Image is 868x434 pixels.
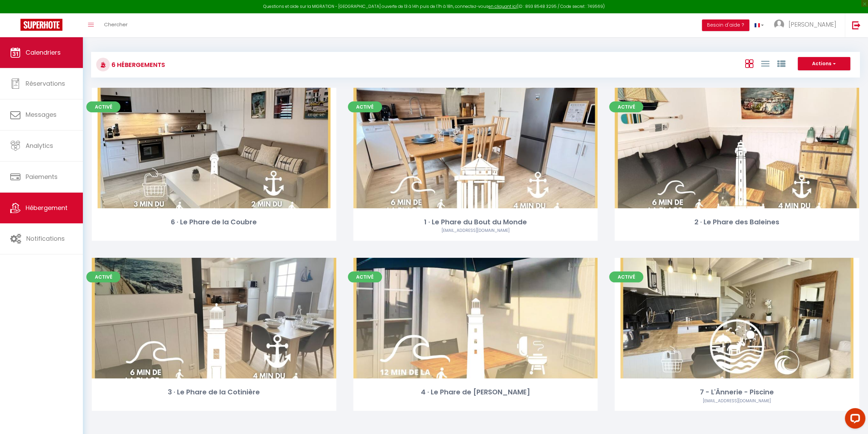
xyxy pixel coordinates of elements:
img: ... [774,19,784,30]
div: 3 · Le Phare de la Cotinière [92,387,336,397]
span: Activé [348,101,382,112]
a: en cliquant ici [488,3,517,9]
a: Vue en Liste [761,58,769,69]
span: Activé [609,271,643,282]
a: Vue en Box [745,58,753,69]
span: Messages [26,110,57,119]
a: Editer [455,311,496,325]
span: Activé [86,271,120,282]
span: Réservations [26,79,65,88]
span: Activé [609,101,643,112]
div: 4 · Le Phare de [PERSON_NAME] [353,387,598,397]
a: Vue par Groupe [777,58,785,69]
span: Activé [86,101,120,112]
img: logout [852,21,860,29]
span: Analytics [26,141,53,150]
div: 1 · Le Phare du Bout du Monde [353,217,598,227]
a: Editer [193,141,234,155]
div: Airbnb [615,398,859,404]
span: [PERSON_NAME] [789,20,836,29]
a: Chercher [99,13,133,37]
span: Calendriers [26,48,61,57]
button: Actions [798,57,850,71]
a: Editer [455,141,496,155]
iframe: LiveChat chat widget [839,405,868,434]
a: Editer [717,141,757,155]
span: Paiements [26,172,58,181]
a: Editer [193,311,234,325]
span: Notifications [26,234,65,243]
span: Activé [348,271,382,282]
a: ... [PERSON_NAME] [769,13,845,37]
div: 2 · Le Phare des Baleines [615,217,859,227]
div: 7 - L'Ânnerie - Piscine [615,387,859,397]
span: Hébergement [26,204,68,212]
button: Besoin d'aide ? [702,19,749,31]
img: Super Booking [20,19,62,31]
span: Chercher [104,21,128,28]
h3: 6 Hébergements [110,57,165,72]
a: Editer [717,311,757,325]
div: Airbnb [353,227,598,234]
div: 6 · Le Phare de la Coubre [92,217,336,227]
